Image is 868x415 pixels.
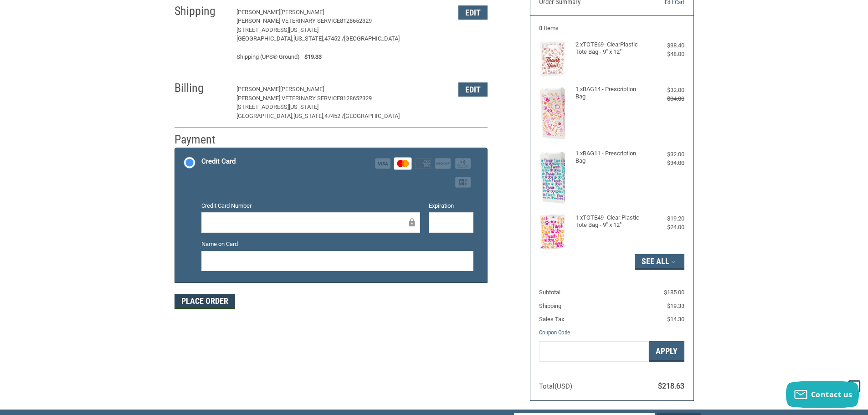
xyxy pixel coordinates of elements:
input: Gift Certificate or Coupon Code [539,341,649,362]
button: Contact us [786,381,859,408]
h2: Payment [175,132,228,147]
span: [PERSON_NAME] [236,9,280,15]
span: $218.63 [658,382,684,390]
span: [GEOGRAPHIC_DATA], [236,35,293,42]
h4: 2 x TOTE69- ClearPlastic Tote Bag - 9" x 12" [575,41,646,56]
span: Contact us [811,389,853,400]
span: Sales Tax [539,316,564,323]
button: Edit [458,5,488,20]
span: $19.33 [667,302,684,309]
span: 47452 / [324,35,344,42]
span: [PERSON_NAME] [236,86,280,92]
span: 8128652329 [340,95,372,102]
a: Coupon Code [539,329,570,336]
button: Apply [649,341,684,362]
div: $38.40 [648,41,684,50]
div: $34.00 [648,94,684,103]
span: Shipping (UPS® Ground) [236,52,300,61]
label: Credit Card Number [201,201,420,210]
span: [STREET_ADDRESS][US_STATE] [236,103,318,110]
div: $24.00 [648,223,684,232]
span: [GEOGRAPHIC_DATA], [236,113,293,119]
div: $32.00 [648,150,684,159]
span: $14.30 [667,316,684,323]
button: Edit [458,82,488,97]
label: Expiration [429,201,473,210]
span: 47452 / [324,113,344,119]
span: $19.33 [300,52,322,61]
span: 8128652329 [340,17,372,24]
span: $185.00 [664,289,684,296]
span: [PERSON_NAME] Veterinary Service [236,17,340,24]
h3: 8 Items [539,25,684,32]
button: Place Order [175,294,235,309]
span: [GEOGRAPHIC_DATA] [344,113,400,119]
h2: Billing [175,81,228,96]
button: See All [635,254,684,270]
h4: 1 x BAG14 - Prescription Bag [575,86,646,101]
span: [US_STATE], [293,113,324,119]
div: $48.00 [648,50,684,59]
span: Total (USD) [539,382,572,390]
label: Name on Card [201,240,473,249]
div: Credit Card [201,154,236,169]
span: Subtotal [539,289,560,296]
span: [US_STATE], [293,35,324,42]
h4: 1 x BAG11 - Prescription Bag [575,150,646,165]
span: [GEOGRAPHIC_DATA] [344,35,400,42]
div: $19.20 [648,214,684,223]
span: [PERSON_NAME] [280,86,324,92]
h2: Shipping [175,4,228,19]
div: $34.00 [648,159,684,168]
span: [PERSON_NAME] [280,9,324,15]
span: [STREET_ADDRESS][US_STATE] [236,26,318,33]
span: Shipping [539,302,561,309]
div: $32.00 [648,86,684,95]
span: [PERSON_NAME] Veterinary Service [236,95,340,102]
h4: 1 x TOTE49- Clear Plastic Tote Bag - 9" x 12" [575,214,646,229]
